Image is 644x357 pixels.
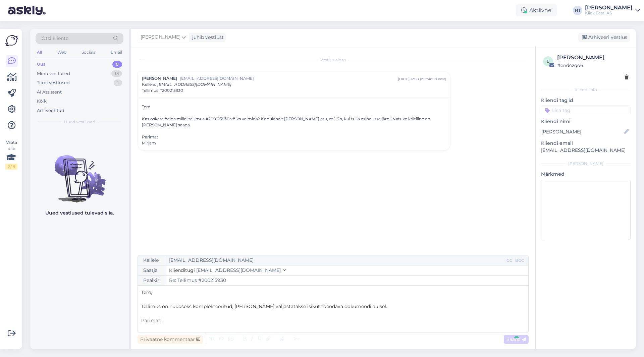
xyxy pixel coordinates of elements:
span: e [547,59,549,64]
span: [EMAIL_ADDRESS][DOMAIN_NAME] [180,75,398,81]
span: [PERSON_NAME] [142,75,177,81]
p: Kliendi tag'id [541,97,631,104]
span: Tellimus #200215930 [142,87,183,94]
p: Kliendi email [541,140,631,147]
p: [EMAIL_ADDRESS][DOMAIN_NAME] [541,147,631,154]
img: No chats [30,143,129,203]
div: All [36,48,43,57]
div: ( 19 minuti eest ) [420,76,446,81]
div: Tiimi vestlused [37,79,70,86]
div: Uus [37,61,46,68]
div: HT [573,6,582,15]
div: Kliendi info [541,87,631,93]
div: [PERSON_NAME] [585,5,633,10]
div: Mirjam [142,140,446,146]
div: AI Assistent [37,89,62,96]
span: [EMAIL_ADDRESS][DOMAIN_NAME] [157,82,231,87]
div: Parimat [142,134,446,140]
div: Klick Eesti AS [585,10,633,16]
div: Kas oskate öelda millal tellimus #200215930 võiks valmida? Kodulehelt [PERSON_NAME] aru, et 1-2h,... [142,116,446,128]
a: [PERSON_NAME]Klick Eesti AS [585,5,640,16]
span: Uued vestlused [64,119,95,125]
div: [PERSON_NAME] [557,54,629,62]
div: Kõik [37,98,47,105]
p: Märkmed [541,171,631,178]
div: Web [56,48,68,57]
div: Email [109,48,123,57]
div: Vaata siia [5,139,17,170]
span: Otsi kliente [42,35,68,42]
div: Aktiivne [516,4,557,16]
div: Tere [142,104,446,146]
img: Askly Logo [5,34,18,47]
input: Lisa nimi [541,128,623,135]
div: [DATE] 12:58 [398,76,419,81]
div: 1 [114,79,122,86]
div: 2 / 3 [5,164,17,170]
span: Kellele : [142,82,156,87]
p: Uued vestlused tulevad siia. [45,210,114,217]
div: # endezqo6 [557,62,629,69]
div: juhib vestlust [190,34,224,41]
div: Socials [80,48,97,57]
div: [PERSON_NAME] [541,161,631,167]
div: 13 [111,70,122,77]
div: Arhiveeri vestlus [578,33,630,42]
p: Kliendi nimi [541,118,631,125]
div: Arhiveeritud [37,107,64,114]
span: [PERSON_NAME] [141,34,180,41]
div: Vestlus algas [138,57,529,63]
input: Lisa tag [541,105,631,115]
div: Minu vestlused [37,70,70,77]
div: 0 [112,61,122,68]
